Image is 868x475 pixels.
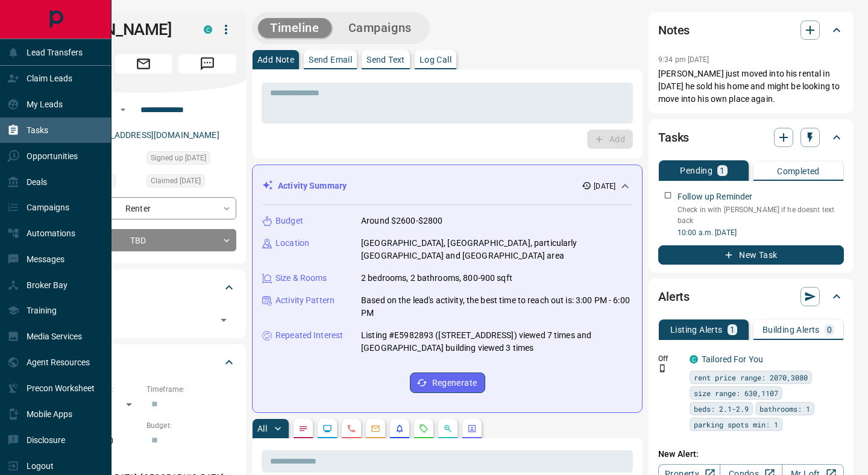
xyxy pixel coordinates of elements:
p: Follow up Reminder [678,190,752,203]
span: Email [115,54,172,74]
div: Criteria [51,348,236,377]
h1: [PERSON_NAME] [51,20,186,39]
p: Budget: [146,420,236,431]
svg: Opportunities [443,424,453,433]
div: Tags [51,273,236,302]
svg: Agent Actions [467,424,477,433]
div: Alerts [658,282,844,311]
p: Repeated Interest [275,329,343,342]
svg: Lead Browsing Activity [322,424,332,433]
p: Building Alerts [763,326,820,334]
button: Open [116,102,130,117]
p: 0 [827,326,832,334]
h2: Tasks [658,128,689,147]
a: [EMAIL_ADDRESS][DOMAIN_NAME] [83,130,219,140]
p: Off [658,353,682,364]
span: beds: 2.1-2.9 [694,403,749,415]
button: Regenerate [410,373,485,393]
p: Timeframe: [146,384,236,395]
svg: Requests [419,424,429,433]
p: Completed [777,167,820,175]
p: Listing #E5982893 ([STREET_ADDRESS]) viewed 7 times and [GEOGRAPHIC_DATA] building viewed 3 times [361,329,632,354]
p: Areas Searched: [51,457,236,468]
span: rent price range: 2070,3080 [694,371,808,383]
div: condos.ca [204,25,212,34]
button: Open [215,312,232,329]
p: Location [275,237,309,250]
span: parking spots min: 1 [694,418,778,430]
button: Campaigns [336,18,424,38]
button: New Task [658,245,844,265]
p: Activity Summary [278,180,347,192]
p: Based on the lead's activity, the best time to reach out is: 3:00 PM - 6:00 PM [361,294,632,319]
p: Log Call [420,55,451,64]
h2: Notes [658,20,690,40]
p: [GEOGRAPHIC_DATA], [GEOGRAPHIC_DATA], particularly [GEOGRAPHIC_DATA] and [GEOGRAPHIC_DATA] area [361,237,632,262]
h2: Alerts [658,287,690,306]
a: Tailored For You [702,354,763,364]
svg: Push Notification Only [658,364,667,373]
p: 10:00 a.m. [DATE] [678,227,844,238]
svg: Emails [371,424,380,433]
p: Budget [275,215,303,227]
svg: Calls [347,424,356,433]
span: Claimed [DATE] [151,175,201,187]
p: Check in with [PERSON_NAME] if he doesnt text back [678,204,844,226]
p: 1 [730,326,735,334]
div: TBD [51,229,236,251]
div: Tasks [658,123,844,152]
p: New Alert: [658,448,844,461]
p: Around $2600-$2800 [361,215,442,227]
div: Activity Summary[DATE] [262,175,632,197]
div: Renter [51,197,236,219]
svg: Listing Alerts [395,424,404,433]
p: [PERSON_NAME] just moved into his rental in [DATE] he sold his home and might be looking to move ... [658,68,844,105]
p: Size & Rooms [275,272,327,285]
p: Send Text [366,55,405,64]
p: 1 [720,166,725,175]
p: Listing Alerts [670,326,723,334]
p: Send Email [309,55,352,64]
svg: Notes [298,424,308,433]
p: All [257,424,267,433]
span: size range: 630,1107 [694,387,778,399]
p: Activity Pattern [275,294,335,307]
button: Timeline [258,18,332,38]
span: bathrooms: 1 [759,403,810,415]
span: Signed up [DATE] [151,152,206,164]
div: Mon Aug 11 2025 [146,151,236,168]
div: condos.ca [690,355,698,363]
p: 2 bedrooms, 2 bathrooms, 800-900 sqft [361,272,512,285]
p: Add Note [257,55,294,64]
span: Message [178,54,236,74]
p: Pending [680,166,712,175]
p: [DATE] [594,181,615,192]
p: 9:34 pm [DATE] [658,55,709,64]
div: Sun Sep 07 2025 [146,174,236,191]
div: Notes [658,16,844,45]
